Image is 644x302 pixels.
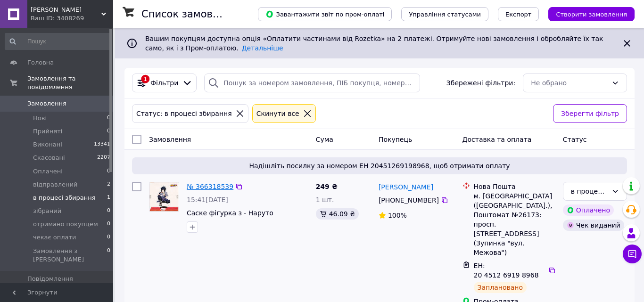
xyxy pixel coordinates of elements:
[316,136,333,143] span: Cума
[107,180,110,189] span: 2
[27,74,113,91] span: Замовлення та повідомлення
[409,11,481,18] span: Управління статусами
[379,182,433,192] a: [PERSON_NAME]
[31,14,113,23] div: Ваш ID: 3408269
[561,108,619,119] span: Зберегти фільтр
[498,7,539,21] button: Експорт
[505,11,532,18] span: Експорт
[33,180,77,189] span: відправлений
[107,247,110,264] span: 0
[316,183,338,190] span: 249 ₴
[187,183,233,190] a: № 366318539
[107,220,110,229] span: 0
[141,8,237,20] h1: Список замовлень
[134,108,234,119] div: Статус: в процесі збирання
[33,114,47,122] span: Нові
[149,136,191,143] span: Замовлення
[187,209,273,217] a: Саске фігурка з - Наруто
[5,33,111,50] input: Пошук
[316,208,359,220] div: 46.09 ₴
[107,233,110,242] span: 0
[316,196,334,204] span: 1 шт.
[107,207,110,215] span: 0
[107,114,110,122] span: 0
[136,161,623,171] span: Надішліть посилку за номером ЕН 20451269198968, щоб отримати оплату
[474,182,555,191] div: Нова Пошта
[33,194,96,202] span: в процесі збирання
[33,233,76,242] span: чекає оплати
[401,7,488,21] button: Управління статусами
[474,282,527,293] div: Заплановано
[474,191,555,257] div: м. [GEOGRAPHIC_DATA] ([GEOGRAPHIC_DATA].), Поштомат №26173: просп. [STREET_ADDRESS] (Зупинка "вул...
[531,78,608,88] div: Не обрано
[97,154,110,162] span: 2207
[388,212,407,219] span: 100%
[258,7,392,21] button: Завантажити звіт по пром-оплаті
[33,154,65,162] span: Скасовані
[33,247,107,264] span: Замовлення з [PERSON_NAME]
[187,196,228,204] span: 15:41[DATE]
[265,10,384,18] span: Завантажити звіт по пром-оплаті
[563,220,624,231] div: Чек виданий
[33,220,98,229] span: отримано покупцем
[94,140,110,149] span: 13341
[107,194,110,202] span: 1
[563,136,587,143] span: Статус
[462,136,532,143] span: Доставка та оплата
[571,186,608,196] div: в процесі збирання
[33,167,63,176] span: Оплачені
[446,78,515,88] span: Збережені фільтри:
[149,182,179,212] img: Фото товару
[33,207,61,215] span: зібраний
[149,182,179,212] a: Фото товару
[379,136,412,143] span: Покупець
[539,10,635,17] a: Створити замовлення
[242,44,283,52] a: Детальніше
[150,78,178,88] span: Фільтри
[623,245,642,263] button: Чат з покупцем
[204,73,420,92] input: Пошук за номером замовлення, ПІБ покупця, номером телефону, Email, номером накладної
[33,127,62,136] span: Прийняті
[553,104,627,123] button: Зберегти фільтр
[255,108,301,119] div: Cкинути все
[145,35,603,52] span: Вашим покупцям доступна опція «Оплатити частинами від Rozetka» на 2 платежі. Отримуйте нові замов...
[474,262,539,279] span: ЕН: 20 4512 6919 8968
[563,204,614,216] div: Оплачено
[548,7,635,21] button: Створити замовлення
[27,58,54,67] span: Головна
[27,99,66,108] span: Замовлення
[379,196,439,204] span: [PHONE_NUMBER]
[556,11,627,18] span: Створити замовлення
[107,127,110,136] span: 0
[27,275,73,283] span: Повідомлення
[33,140,62,149] span: Виконані
[31,6,101,14] span: ФОП Беркович
[107,167,110,176] span: 0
